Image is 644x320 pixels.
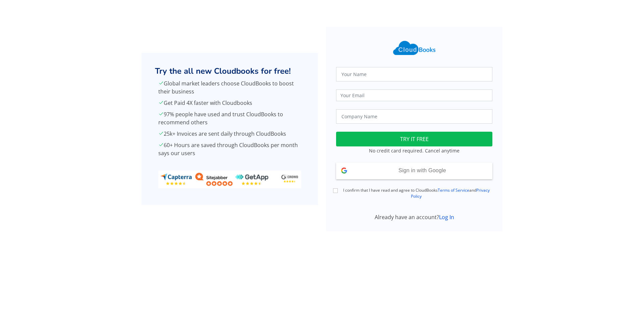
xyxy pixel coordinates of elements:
a: Terms of Service [438,187,469,193]
img: Cloudbooks Logo [389,37,439,59]
a: Privacy Policy [411,187,490,199]
img: ratings_banner.png [158,171,301,188]
label: I confirm that I have read and agree to CloudBooks and [340,187,492,199]
input: Your Name [336,67,492,81]
input: Company Name [336,109,492,124]
p: Get Paid 4X faster with Cloudbooks [158,99,301,107]
button: TRY IT FREE [336,132,492,146]
small: No credit card required. Cancel anytime [369,147,460,154]
a: Log In [439,213,454,221]
span: Sign in with Google [398,168,446,173]
p: 25k+ Invoices are sent daily through CloudBooks [158,130,301,138]
div: Already have an account? [332,213,496,221]
input: Your Email [336,89,492,101]
p: 97% people have used and trust CloudBooks to recommend others [158,110,301,126]
p: 60+ Hours are saved through CloudBooks per month says our users [158,141,301,157]
p: Global market leaders choose CloudBooks to boost their business [158,79,301,95]
h2: Try the all new Cloudbooks for free! [155,66,305,76]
